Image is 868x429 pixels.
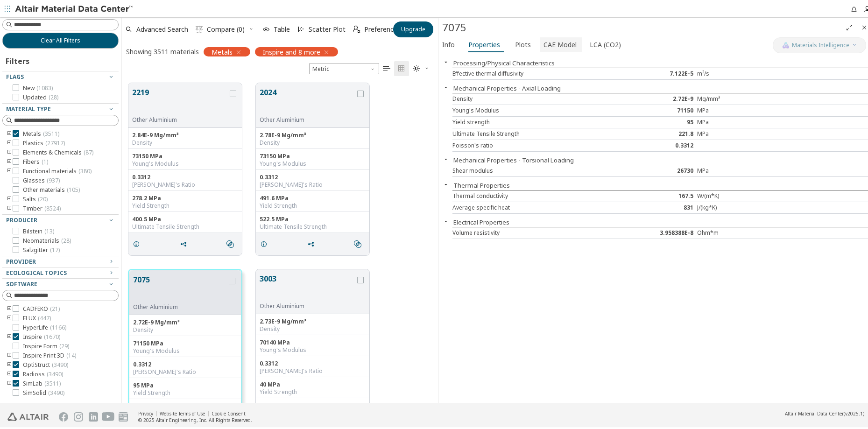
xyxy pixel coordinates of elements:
div: 3.958388E-8 [627,227,697,235]
div: © 2025 Altair Engineering, Inc. All Rights Reserved. [138,415,252,422]
div: (v2025.1) [785,408,864,415]
div: 2.78E-9 Mg/mm³ [260,130,366,137]
span: Plastics [23,138,65,145]
div: 278.2 MPa [132,193,238,200]
div: Filters [2,47,34,69]
span: ( 8524 ) [44,203,61,211]
a: Privacy [138,408,153,415]
div: Yield strength [452,117,627,124]
span: Timber [23,203,61,211]
span: Material Type [6,103,51,111]
button: Processing/Physical Characteristics [453,57,555,65]
div: 71150 [627,105,697,113]
div: MPa [697,117,767,124]
i: toogle group [6,156,13,164]
div: [PERSON_NAME]'s Ratio [260,179,366,187]
div: 95 [627,117,697,124]
button: 7075 [133,272,227,302]
span: Properties [468,35,500,50]
i: toogle group [6,350,13,358]
div: 0.3312 [132,172,238,179]
span: ( 105 ) [67,184,80,192]
button: Close [438,82,453,89]
i: toogle group [6,303,13,311]
i:  [353,24,360,31]
span: ( 3511 ) [44,378,61,386]
a: Cookie Consent [212,408,246,415]
button: Material Type [2,102,119,113]
div: Ultimate Tensile Strength [452,128,627,136]
span: Info [442,35,455,50]
a: Website Terms of Use [160,408,205,415]
span: CAE Model [543,35,577,50]
div: J/(kg*K) [697,202,767,210]
div: Other Aluminium [260,301,355,308]
span: HyperLife [23,322,66,330]
span: Upgrade [401,24,425,31]
span: OptiStruct [23,359,68,367]
div: Yield Strength [260,200,366,208]
div: 73150 MPa [260,151,366,158]
div: 2.72E-9 [627,93,697,101]
span: Altair Material Data Center [785,408,844,415]
button: Thermal Properties [453,179,510,188]
img: AI Copilot [782,40,790,47]
div: 0.3312 [133,359,237,366]
div: W/(m*K) [697,190,767,198]
div: Other Aluminium [132,114,228,122]
div: Young's Modulus [260,345,366,352]
i: toogle group [6,313,13,320]
i: toogle group [6,359,13,367]
span: Metals [23,128,59,136]
button: Theme [409,59,433,74]
i: toogle group [6,138,13,145]
span: ( 21 ) [50,303,60,311]
div: 167.5 [627,190,697,198]
span: Salts [23,194,48,201]
span: ( 3490 ) [47,368,63,376]
span: ( 28 ) [49,91,58,99]
span: Functional materials [23,166,92,173]
i:  [413,63,420,70]
span: Advanced Search [136,24,188,31]
span: ( 87 ) [84,147,93,155]
div: 0.3312 [627,140,697,148]
span: Plots [515,35,531,50]
div: 73150 MPa [132,151,238,158]
div: 2.72E-9 Mg/mm³ [133,317,237,324]
span: Scatter Plot [309,24,346,31]
button: Electrical Properties [453,216,509,225]
div: Poisson's ratio [452,140,627,148]
div: 40 MPa [260,379,366,387]
span: ( 1166 ) [50,322,66,330]
div: MPa [697,128,767,136]
div: Unit System [309,61,379,72]
span: Radioss [23,369,63,376]
div: MPa [697,105,767,113]
span: Metals [212,46,233,54]
span: Inspire and 8 more [263,46,320,54]
div: Density [452,93,627,101]
div: 7.122E-5 [627,68,697,76]
button: Flags [2,70,119,81]
span: ( 17 ) [50,244,60,252]
span: Bilstein [23,226,54,233]
button: Similar search [350,233,369,252]
button: Close [438,154,453,161]
div: 522.5 MPa [260,214,366,221]
span: Table [274,24,290,31]
i:  [354,239,361,246]
span: Flags [6,71,24,79]
button: Mechanical Properties - Torsional Loading [453,154,574,162]
button: Ecological Topics [2,266,119,277]
div: [PERSON_NAME]'s Ratio [132,179,238,187]
div: 831 [627,202,697,210]
div: 109.9 MPa [260,400,366,408]
span: Software [6,278,37,286]
button: Close [438,216,453,223]
div: Density [132,137,238,145]
span: ( 1670 ) [44,331,60,339]
div: Effective thermal diffusivity [452,68,627,76]
span: LCA (CO2) [590,35,621,50]
div: Yield Strength [132,200,238,208]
